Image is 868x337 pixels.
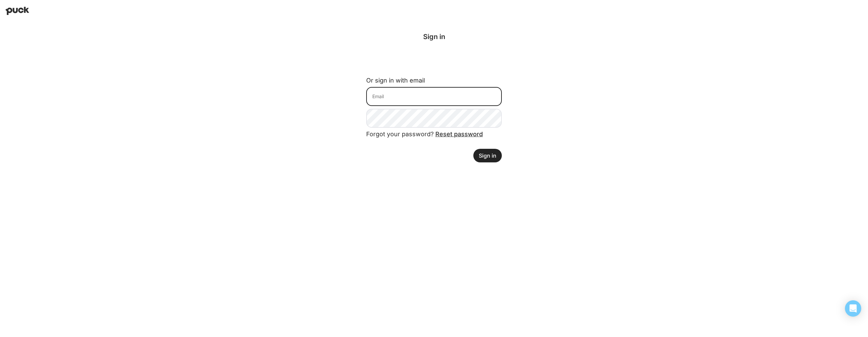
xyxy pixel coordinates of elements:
div: Open Intercom Messenger [845,300,861,317]
input: Email [366,87,502,106]
span: Forgot your password? [366,130,483,138]
label: Or sign in with email [366,77,425,84]
a: Reset password [435,130,483,138]
img: Puck home [5,7,29,15]
iframe: Sign in with Google Button [363,52,505,67]
button: Sign in [473,149,502,162]
div: Sign in [366,33,502,41]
